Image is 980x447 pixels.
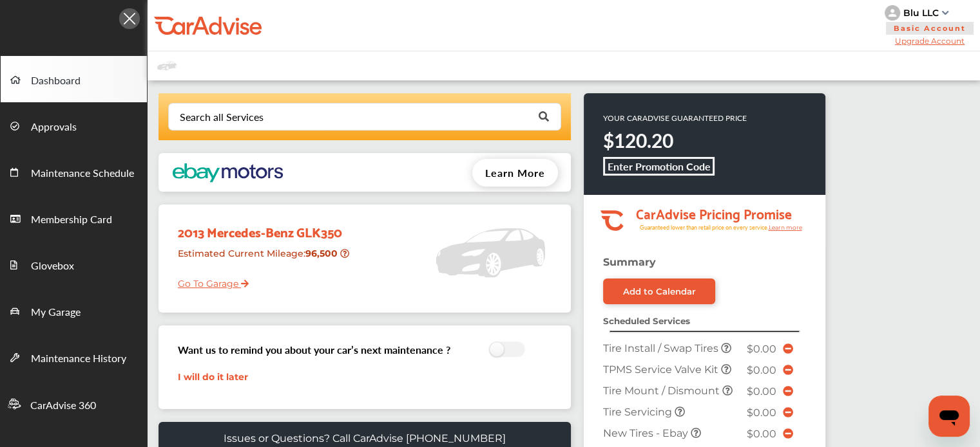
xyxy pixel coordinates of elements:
[178,342,450,357] h3: Want us to remind you about your car’s next maintenance ?
[1,241,147,287] a: Glovebox
[178,371,248,383] a: I will do it later
[224,432,506,444] p: Issues or Questions? Call CarAdvise [PHONE_NUMBER]
[31,119,77,136] span: Approvals
[886,22,974,35] span: Basic Account
[885,5,900,21] img: knH8PDtVvWoAbQRylUukY18CTiRevjo20fAtgn5MLBQj4uumYvk2MzTtcAIzfGAtb1XOLVMAvhLuqoNAbL4reqehy0jehNKdM...
[603,427,691,439] span: New Tires - Ebay
[168,268,249,293] a: Go To Garage
[305,248,340,259] strong: 96,500
[603,342,721,354] span: Tire Install / Swap Tires
[747,406,776,419] span: $0.00
[747,364,776,376] span: $0.00
[157,58,177,74] img: placeholder_car.fcab19be.svg
[119,8,140,29] img: Icon.5fd9dcc7.svg
[30,397,96,414] span: CarAdvise 360
[1,287,147,334] a: My Garage
[31,258,74,275] span: Glovebox
[747,428,776,440] span: $0.00
[168,242,357,275] div: Estimated Current Mileage :
[31,165,134,182] span: Maintenance Schedule
[747,343,776,355] span: $0.00
[928,396,970,437] iframe: Button to launch messaging window
[603,127,673,154] strong: $120.20
[1,195,147,241] a: Membership Card
[603,256,656,268] strong: Summary
[1,149,147,195] a: Maintenance Schedule
[603,385,722,397] span: Tire Mount / Dismount
[436,211,545,295] img: placeholder_car.5a1ece94.svg
[31,212,112,228] span: Membership Card
[603,406,675,418] span: Tire Servicing
[1,334,147,380] a: Maintenance History
[31,304,81,321] span: My Garage
[768,224,802,231] tspan: Learn more
[942,11,948,15] img: sCxJUJ+qAmfqhQGDUl18vwLg4ZYJ6CxN7XmbOMBAAAAAElFTkSuQmCC
[31,351,126,367] span: Maintenance History
[635,201,791,224] tspan: CarAdvise Pricing Promise
[1,56,147,102] a: Dashboard
[639,223,768,232] tspan: Guaranteed lower than retail price on every service.
[603,113,747,123] p: YOUR CARADVISE GUARANTEED PRICE
[623,286,696,296] div: Add to Calendar
[885,36,975,46] span: Upgrade Account
[168,211,357,242] div: 2013 Mercedes-Benz GLK350
[180,112,264,122] div: Search all Services
[603,316,690,326] strong: Scheduled Services
[603,363,721,376] span: TPMS Service Valve Kit
[31,73,81,89] span: Dashboard
[903,7,939,19] div: Blu LLC
[485,165,545,180] span: Learn More
[603,278,715,304] a: Add to Calendar
[747,385,776,397] span: $0.00
[608,159,711,174] b: Enter Promotion Code
[1,102,147,149] a: Approvals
